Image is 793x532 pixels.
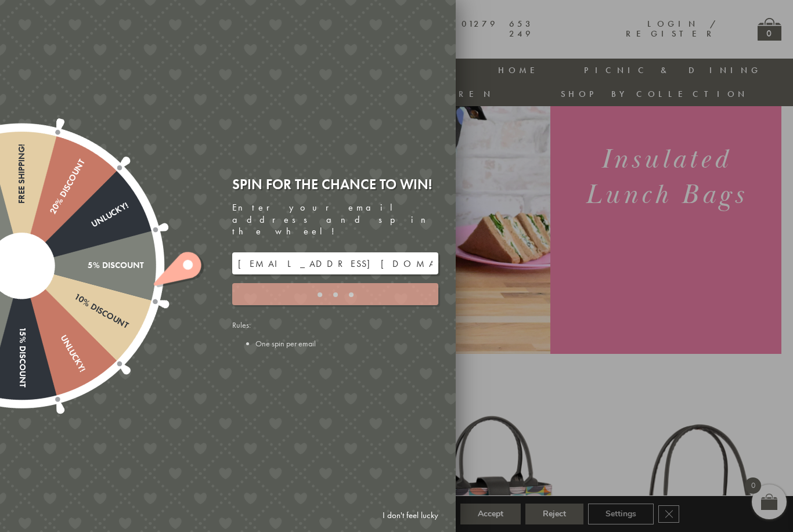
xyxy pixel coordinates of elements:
div: Unlucky! [17,263,87,374]
li: One spin per email [255,338,438,349]
div: 10% Discount [19,262,129,331]
div: Spin for the chance to win! [232,175,438,193]
div: Rules: [232,320,438,349]
div: 20% Discount [17,158,87,268]
div: Enter your email address and spin the wheel! [232,202,438,238]
div: Free shipping! [17,144,27,266]
a: I don't feel lucky [377,505,444,526]
input: Your email [232,252,438,274]
div: Unlucky! [19,201,129,270]
div: 15% Discount [17,266,27,388]
div: 5% Discount [22,261,144,271]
